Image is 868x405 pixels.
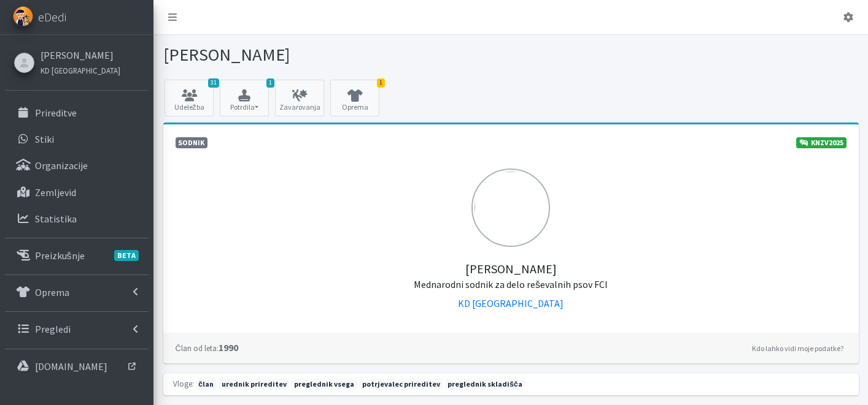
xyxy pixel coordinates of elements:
span: urednik prireditev [219,379,290,390]
span: preglednik vsega [291,379,357,390]
a: Zemljevid [5,180,149,205]
small: Vloge: [173,379,194,388]
a: KD [GEOGRAPHIC_DATA] [458,297,564,309]
span: član [196,379,217,390]
span: 1 [377,78,385,88]
span: 31 [208,78,219,88]
span: eDedi [38,8,66,26]
a: Kdo lahko vidi moje podatke? [749,341,847,356]
p: Oprema [35,286,69,298]
p: Preizkušnje [35,249,85,262]
p: Pregledi [35,323,71,335]
span: 1 [266,78,274,88]
button: 1 Potrdila [220,80,269,116]
p: Statistika [35,213,77,225]
strong: 1990 [176,341,238,354]
span: potrjevalec prireditev [359,379,443,390]
a: 1 Oprema [330,80,379,116]
p: Prireditve [35,107,77,119]
p: Stiki [35,133,54,145]
a: Pregledi [5,317,149,341]
small: Član od leta: [176,343,219,353]
a: KNZV2025 [796,137,847,148]
span: BETA [114,250,139,261]
a: [DOMAIN_NAME] [5,354,149,379]
h5: [PERSON_NAME] [176,247,847,291]
a: PreizkušnjeBETA [5,243,149,268]
a: Oprema [5,280,149,305]
a: Organizacije [5,153,149,178]
h1: [PERSON_NAME] [163,44,506,66]
a: Zavarovanja [275,80,324,116]
a: [PERSON_NAME] [41,48,120,62]
span: Sodnik [176,137,208,148]
img: eDedi [13,6,33,26]
small: KD [GEOGRAPHIC_DATA] [41,66,120,75]
p: [DOMAIN_NAME] [35,360,107,373]
a: KD [GEOGRAPHIC_DATA] [41,62,120,77]
a: 31 Udeležba [165,80,214,116]
a: Stiki [5,127,149,151]
span: preglednik skladišča [445,379,525,390]
a: Statistika [5,206,149,231]
p: Organizacije [35,159,88,172]
p: Zemljevid [35,186,76,199]
a: Prireditve [5,100,149,125]
small: Mednarodni sodnik za delo reševalnih psov FCI [414,278,608,290]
